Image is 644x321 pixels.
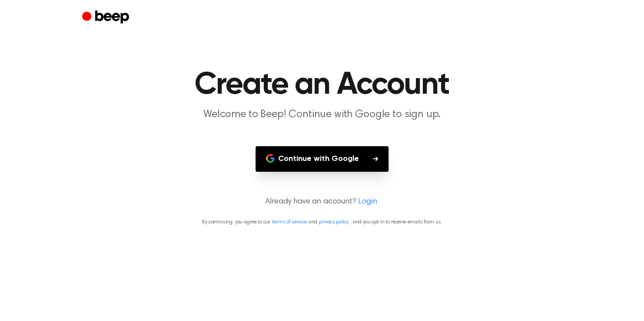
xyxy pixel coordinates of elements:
[358,196,377,208] a: Login
[10,196,634,208] p: Already have an account?
[10,218,634,226] p: By continuing, you agree to our and , and you opt in to receive emails from us.
[100,69,544,101] h1: Create an Account
[272,219,306,225] a: terms of service
[155,108,489,122] p: Welcome to Beep! Continue with Google to sign up.
[256,146,388,172] button: Continue with Google
[82,9,131,26] a: Beep
[319,219,349,225] a: privacy policy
